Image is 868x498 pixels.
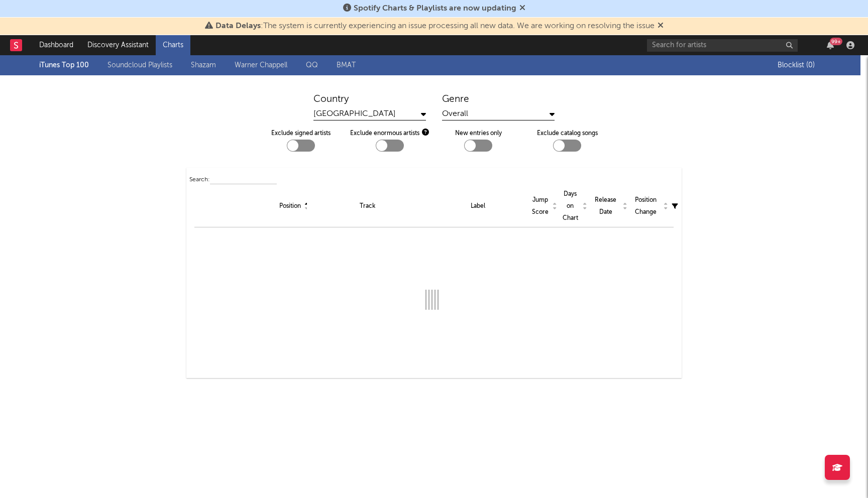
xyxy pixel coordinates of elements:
[658,22,664,30] span: Dismiss
[306,59,318,71] a: QQ
[827,41,834,49] button: 99+
[778,62,821,69] span: Blocklist
[271,128,331,140] label: Exclude signed artists
[80,35,156,55] a: Discovery Assistant
[107,59,172,71] a: Soundcloud Playlists
[561,188,586,224] div: Days on Chart
[189,177,210,183] span: Search:
[631,194,667,218] div: Position Change
[422,129,429,136] button: Exclude enormous artists
[430,200,526,212] div: Label
[191,59,216,71] a: Shazam
[519,5,525,13] span: Dismiss
[830,38,842,45] div: 99 +
[647,39,798,52] input: Search for artists
[313,108,426,120] div: [GEOGRAPHIC_DATA]
[313,93,426,105] div: Country
[32,35,80,55] a: Dashboard
[337,59,356,71] a: BMAT
[235,59,287,71] a: Warner Chappell
[215,22,261,30] span: Data Delays
[215,22,655,30] span: : The system is currently experiencing an issue processing all new data. We are working on resolv...
[156,35,190,55] a: Charts
[309,200,425,212] div: Track
[537,128,598,140] label: Exclude catalog songs
[442,93,555,105] div: Genre
[279,200,304,212] div: Position
[531,194,556,218] div: Jump Score
[350,128,429,140] div: Exclude enormous artists
[455,128,502,140] label: New entries only
[442,108,555,120] div: Overall
[591,194,626,218] div: Release Date
[806,59,821,71] span: ( 0 )
[354,5,516,13] span: Spotify Charts & Playlists are now updating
